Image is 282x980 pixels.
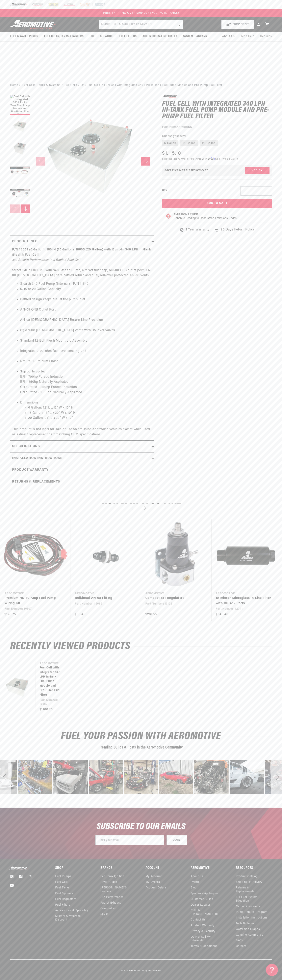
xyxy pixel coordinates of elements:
[162,134,186,138] legend: Choose your Size:
[236,932,263,938] a: Genuine Aeromotive
[20,307,152,318] li: AN-08 ORB Outlet Port
[174,20,183,29] button: search button
[191,934,224,944] a: Do Not Sell My Information
[159,760,193,794] div: Photo from a Shopper
[18,760,52,794] div: image number 10
[90,34,113,39] span: Fuel Regulators
[10,441,154,452] summary: Specifications
[20,338,152,349] li: Standard 12-Bolt Flush Mount Lid Assembly
[10,204,20,213] button: Slide left
[222,35,235,38] span: About Us
[162,150,181,157] span: $1,115.10
[141,157,150,166] button: Slide right
[236,895,269,904] a: EFI Fuel System Education
[100,911,108,917] a: Spyke
[10,183,30,203] button: Load image 5 in gallery view
[230,760,264,794] div: Photo from a Shopper
[221,20,254,29] button: PUMP FINDER
[44,34,84,39] span: Fuel Cells, Tanks & Systems
[10,34,38,39] span: Fuel & Water Pumps
[214,227,255,237] a: 90 Days Return Policy
[257,32,275,41] summary: Rebuilds
[53,760,88,794] div: Photo from a Shopper
[183,34,207,39] span: System Diagrams
[10,503,272,513] h2: You may also like
[4,596,63,606] a: Premium HD 30-Amp Fuel Pump Wiring Kit
[162,101,272,120] h1: Fuel Cell with Integrated 340 LPH In-Tank Fuel Pump Module and Pre-Pump Fuel Filter
[81,83,101,88] a: 340 Fuel Cells
[124,760,158,794] div: image number 13
[9,20,59,29] img: Aeromotive
[191,929,215,934] a: Privacy & Security
[10,139,30,159] button: Load image 3 in gallery view
[10,464,154,476] summary: Product warranty
[116,32,139,41] summary: Fuel Filters
[22,83,64,88] li: Fuel Cells, Tanks & Systems
[236,915,268,921] a: Installation Instructions
[145,596,204,601] a: Compact EFI Regulators
[55,879,69,885] a: Fuel Cells
[10,95,30,115] button: Load image 1 in gallery view
[121,970,141,972] small: © 2025 .
[10,117,30,137] button: Load image 2 in gallery view
[12,467,49,473] h2: Product warranty
[146,885,167,891] a: Account Details
[142,970,161,972] small: All rights reserved
[20,287,152,297] li: 6, 15 or 20 Gallon Capacity
[20,369,152,400] li: EFI - 700hp Forced Induction EFI - 850hp Naturally Aspirated Carbureted - 850hp Forced Induction ...
[191,908,224,917] a: Call Us ([PHONE_NUMBER])
[236,921,255,927] a: Tech Bulletins
[99,20,183,29] input: Search by Part Number, Category or Keyword
[174,213,198,216] strong: Emissions Code
[183,126,192,129] strong: 18665
[219,32,238,41] a: About Us
[129,970,140,972] a: Aeromotive
[139,32,180,41] summary: Accessories & Specialty
[64,83,80,88] li: Fuel Cells
[191,902,210,908] a: Dealer Locator
[139,504,148,513] button: Next slide
[55,875,71,879] a: Fuel Pumps
[245,167,270,174] button: Verify
[271,760,282,794] div: Next
[55,885,70,891] a: Fuel Tanks
[36,157,45,166] button: Slide left
[236,885,269,894] a: Returns & Replacements
[180,140,198,147] label: 15 Gallon
[21,204,30,213] button: Slide right
[129,504,138,513] button: Previous slide
[7,32,41,41] summary: Fuel & Water Pumps
[103,11,179,15] span: FREE SHIPPING OVER $109.00 (EXCL. FUEL TANKS)
[28,405,152,411] li: 6 Gallon: 12" L x 12" W x 10" H
[100,895,124,900] a: JBA Performance
[179,227,209,232] a: 1 Year Warranty
[119,34,136,39] span: Fuel Filters
[238,32,257,41] summary: Tech Help
[162,199,272,208] button: Add to Cart
[20,359,152,369] li: Natural Aluminum Finish
[165,213,172,219] img: Emissions code
[216,596,274,606] a: 10-micron Microglass In-Line Filter with ORB-12 Ports
[20,281,152,287] li: Stealth 340 Fuel Pump (internal) - P/N 11540
[241,34,254,39] span: Tech Help
[100,906,117,911] a: Compu-Fire
[100,875,124,879] a: PerTronix Ignition
[162,140,178,147] label: 6 Gallon
[191,891,220,897] a: Sponsorship Request
[146,879,160,885] a: My Orders
[99,745,183,750] span: Trending Builds & Posts in the Aeromotive Community
[191,923,214,929] a: Product Warranty
[162,157,238,161] p: Starting at /mo or 0% APR with .
[143,34,177,39] span: Accessories & Specialty
[97,822,186,831] span: SUBSCRIBE TO OUR EMAILS
[236,904,260,909] a: Media Downloads
[191,879,200,885] a: Events
[95,835,164,845] input: Enter your email
[221,227,255,237] span: 90 Days Return Policy
[20,370,45,373] strong: Supports up to:
[100,900,121,906] a: Patriot Exhaust
[10,452,154,464] summary: Installation Instructions
[9,866,29,870] img: Aeromotive
[12,248,151,256] strong: P/N 18659 (6 Gallon), 18644 (15 Gallon), 18665 (20 Gallon) with Built-In 340 LPH In-Tank Stealth ...
[236,879,262,885] a: Shipping & Delivery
